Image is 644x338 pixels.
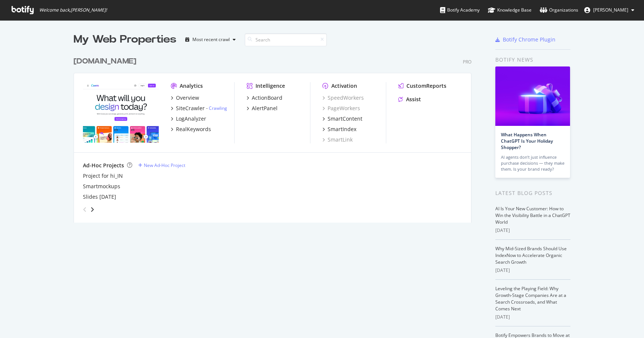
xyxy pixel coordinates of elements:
[171,94,199,102] a: Overview
[406,96,421,103] div: Assist
[463,59,471,65] div: Pro
[322,105,360,112] a: PageWorkers
[501,131,553,151] a: What Happens When ChatGPT Is Your Holiday Shopper?
[171,115,206,123] a: LogAnalyzer
[578,4,640,16] button: [PERSON_NAME]
[322,115,362,123] a: SmartContent
[331,82,357,90] div: Activation
[322,94,364,102] a: SpeedWorkers
[247,94,282,102] a: ActionBoard
[74,56,139,67] a: [DOMAIN_NAME]
[138,162,185,168] a: New Ad-Hoc Project
[176,115,206,123] div: LogAnalyzer
[406,82,446,90] div: CustomReports
[83,183,120,190] a: Smartmockups
[540,6,578,14] div: Organizations
[495,56,570,64] div: Botify news
[495,189,570,197] div: Latest Blog Posts
[39,7,107,13] span: Welcome back, [PERSON_NAME] !
[328,125,356,133] div: SmartIndex
[252,94,282,102] div: ActionBoard
[495,66,570,126] img: What Happens When ChatGPT Is Your Holiday Shopper?
[176,94,199,102] div: Overview
[171,125,211,133] a: RealKeywords
[206,105,227,111] div: -
[488,6,532,14] div: Knowledge Base
[495,36,555,43] a: Botify Chrome Plugin
[180,82,203,90] div: Analytics
[83,82,159,143] img: canva.com
[440,6,480,14] div: Botify Academy
[503,36,555,43] div: Botify Chrome Plugin
[74,47,477,223] div: grid
[83,172,123,180] a: Project for hi_IN
[495,314,570,320] div: [DATE]
[192,37,230,42] div: Most recent crawl
[495,285,566,312] a: Leveling the Playing Field: Why Growth-Stage Companies Are at a Search Crossroads, and What Comes...
[247,105,278,112] a: AlertPanel
[495,205,570,225] a: AI Is Your New Customer: How to Win the Visibility Battle in a ChatGPT World
[252,105,278,112] div: AlertPanel
[398,82,446,90] a: CustomReports
[74,56,136,67] div: [DOMAIN_NAME]
[171,105,227,112] a: SiteCrawler- Crawling
[83,162,124,169] div: Ad-Hoc Projects
[398,96,421,103] a: Assist
[256,82,285,90] div: Intelligence
[83,193,116,201] a: Slides [DATE]
[74,32,176,47] div: My Web Properties
[328,115,362,123] div: SmartContent
[501,154,564,172] div: AI agents don’t just influence purchase decisions — they make them. Is your brand ready?
[90,206,95,213] div: angle-right
[495,267,570,274] div: [DATE]
[593,7,628,13] span: Sasha Gusain
[245,33,327,46] input: Search
[176,125,211,133] div: RealKeywords
[209,105,227,111] a: Crawling
[322,125,356,133] a: SmartIndex
[322,136,353,143] a: SmartLink
[80,204,90,215] div: angle-left
[495,245,567,265] a: Why Mid-Sized Brands Should Use IndexNow to Accelerate Organic Search Growth
[495,227,570,234] div: [DATE]
[182,34,239,46] button: Most recent crawl
[144,162,185,168] div: New Ad-Hoc Project
[176,105,205,112] div: SiteCrawler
